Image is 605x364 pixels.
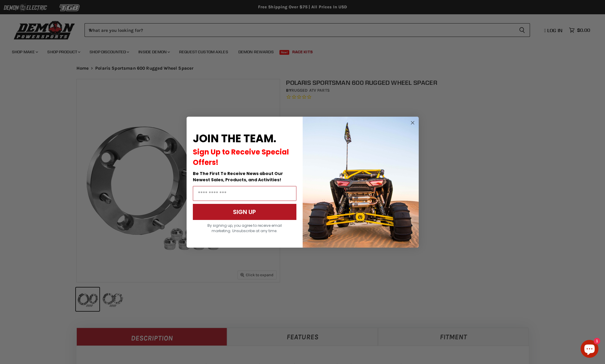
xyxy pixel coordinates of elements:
inbox-online-store-chat: Shopify online store chat [579,340,600,359]
span: By signing up, you agree to receive email marketing. Unsubscribe at any time. [207,223,282,233]
span: Be The First To Receive News about Our Newest Sales, Products, and Activities! [193,171,283,183]
img: a9095488-b6e7-41ba-879d-588abfab540b.jpeg [303,117,419,248]
span: JOIN THE TEAM. [193,131,276,146]
input: Email Address [193,186,296,201]
button: SIGN UP [193,204,296,220]
span: Sign Up to Receive Special Offers! [193,147,289,167]
button: Close dialog [409,119,416,126]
